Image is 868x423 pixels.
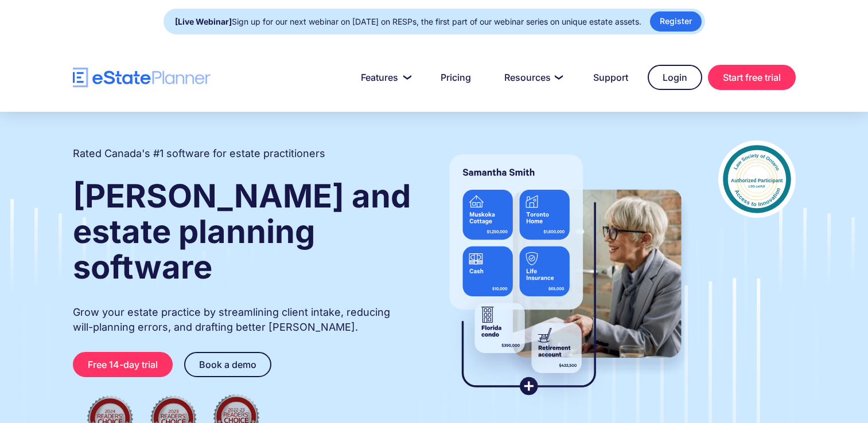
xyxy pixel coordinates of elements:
a: Resources [491,66,574,89]
a: Register [650,11,702,32]
a: Support [579,66,642,89]
a: Login [648,65,702,90]
strong: [PERSON_NAME] and estate planning software [73,177,411,287]
h2: Rated Canada's #1 software for estate practitioners [73,146,325,161]
a: Free 14-day trial [73,352,173,377]
a: Book a demo [184,352,271,377]
p: Grow your estate practice by streamlining client intake, reducing will-planning errors, and draft... [73,305,412,335]
a: Features [347,66,421,89]
a: Start free trial [708,65,796,90]
a: home [73,68,211,88]
a: Pricing [427,66,485,89]
div: Sign up for our next webinar on [DATE] on RESPs, the first part of our webinar series on unique e... [175,14,641,30]
strong: [Live Webinar] [175,17,232,26]
img: estate planner showing wills to their clients, using eState Planner, a leading estate planning so... [435,140,695,410]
